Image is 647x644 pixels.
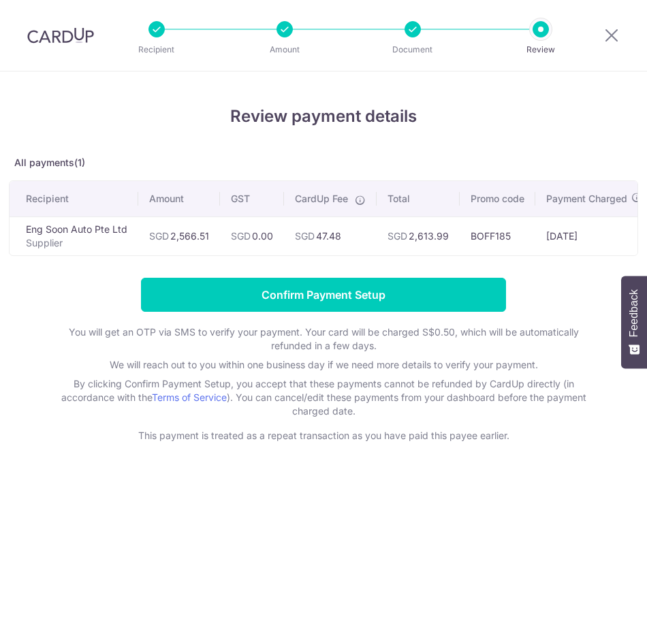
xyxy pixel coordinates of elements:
p: This payment is treated as a repeat transaction as you have paid this payee earlier. [51,429,596,442]
p: We will reach out to you within one business day if we need more details to verify your payment. [51,358,596,372]
td: Eng Soon Auto Pte Ltd [10,216,138,255]
td: 2,566.51 [138,216,220,255]
th: Amount [138,181,220,216]
button: Feedback - Show survey [621,276,647,368]
span: SGD [149,230,169,242]
p: Document [375,43,451,57]
th: Recipient [10,181,138,216]
span: SGD [388,230,407,242]
span: SGD [231,230,251,242]
td: BOFF185 [460,216,535,255]
td: 2,613.99 [377,216,460,255]
p: You will get an OTP via SMS to verify your payment. Your card will be charged S$0.50, which will ... [51,325,596,353]
p: All payments(1) [9,156,638,170]
img: CardUp [27,27,94,44]
span: Payment Charged [546,192,627,206]
a: Terms of Service [152,391,227,403]
th: GST [220,181,284,216]
span: CardUp Fee [295,192,348,206]
p: Review [503,43,579,57]
p: Amount [247,43,323,57]
p: Supplier [26,236,127,250]
p: Recipient [119,43,195,57]
p: By clicking Confirm Payment Setup, you accept that these payments cannot be refunded by CardUp di... [51,377,596,418]
th: Total [377,181,460,216]
h4: Review payment details [9,104,638,129]
td: 47.48 [284,216,377,255]
td: 0.00 [220,216,284,255]
span: SGD [295,230,315,242]
input: Confirm Payment Setup [141,278,506,312]
th: Promo code [460,181,535,216]
span: Feedback [628,289,640,337]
